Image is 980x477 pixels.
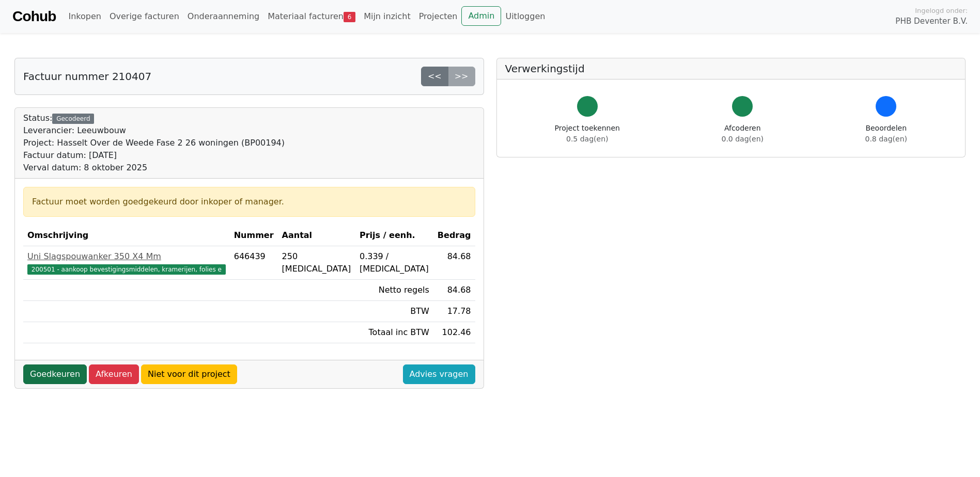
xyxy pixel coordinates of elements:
[278,225,355,246] th: Aantal
[27,250,226,275] a: Uni Slagspouwanker 350 X4 Mm200501 - aankoop bevestigingsmiddelen, kramerijen, folies e
[433,246,475,280] td: 84.68
[895,15,968,27] span: PHB Deventer B.V.
[32,196,466,208] div: Factuur moet worden goedgekeurd door inkoper of manager.
[461,6,501,26] a: Admin
[12,4,56,29] a: Cohub
[355,225,433,246] th: Prijs / eenh.
[555,123,620,145] div: Project toekennen
[355,301,433,322] td: BTW
[23,137,285,149] div: Project: Hasselt Over de Weede Fase 2 26 woningen (BP00194)
[415,6,462,27] a: Projecten
[865,135,907,143] span: 0.8 dag(en)
[501,6,549,27] a: Uitloggen
[64,6,105,27] a: Inkopen
[433,301,475,322] td: 17.78
[23,149,285,162] div: Factuur datum: [DATE]
[355,280,433,301] td: Netto regels
[865,123,907,145] div: Beoordelen
[23,364,87,384] a: Goedkeuren
[355,322,433,343] td: Totaal inc BTW
[23,112,285,174] div: Status:
[23,225,230,246] th: Omschrijving
[27,264,226,275] span: 200501 - aankoop bevestigingsmiddelen, kramerijen, folies e
[915,6,968,15] span: Ingelogd onder:
[282,250,351,275] div: 250 [MEDICAL_DATA]
[433,280,475,301] td: 84.68
[230,225,278,246] th: Nummer
[433,322,475,343] td: 102.46
[141,364,237,384] a: Niet voor dit project
[23,162,285,174] div: Verval datum: 8 oktober 2025
[183,6,263,27] a: Onderaanneming
[230,246,278,280] td: 646439
[360,6,415,27] a: Mijn inzicht
[52,114,94,124] div: Gecodeerd
[421,67,448,86] a: <<
[89,364,139,384] a: Afkeuren
[105,6,183,27] a: Overige facturen
[23,124,285,137] div: Leverancier: Leeuwbouw
[263,6,360,27] a: Materiaal facturen6
[433,225,475,246] th: Bedrag
[23,70,151,83] h5: Factuur nummer 210407
[566,135,608,143] span: 0.5 dag(en)
[722,135,764,143] span: 0.0 dag(en)
[360,250,429,275] div: 0.339 / [MEDICAL_DATA]
[27,250,226,263] div: Uni Slagspouwanker 350 X4 Mm
[403,364,475,384] a: Advies vragen
[505,62,957,75] h5: Verwerkingstijd
[722,123,764,145] div: Afcoderen
[344,12,355,22] span: 6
